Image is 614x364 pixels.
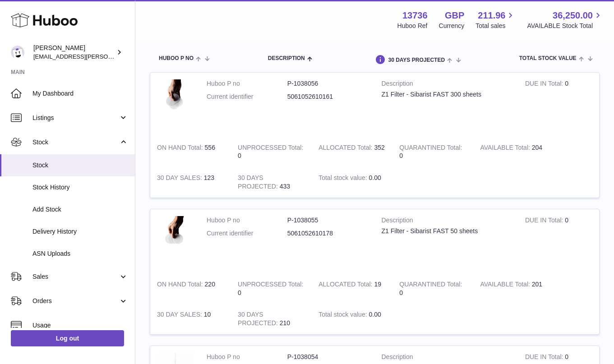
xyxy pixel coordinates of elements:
a: 211.96 Total sales [476,9,516,30]
td: 220 [150,273,231,304]
dt: Current identifier [207,229,287,238]
span: 211.96 [478,9,505,22]
dd: P-1038054 [287,353,368,361]
span: 0 [399,289,403,296]
span: Stock [32,161,128,170]
span: Total stock value [519,55,577,61]
dd: P-1038056 [287,79,368,88]
strong: QUARANTINED Total [399,281,462,290]
div: Currency [439,22,465,30]
td: 0 [231,273,312,304]
span: Huboo P no [159,55,194,61]
td: 210 [231,304,312,334]
span: Total sales [476,22,516,30]
td: 123 [150,167,231,198]
td: 556 [150,137,231,167]
a: Log out [11,330,124,346]
span: AVAILABLE Stock Total [527,22,603,30]
strong: Total stock value [319,311,369,320]
span: Stock [32,138,119,147]
strong: QUARANTINED Total [399,144,462,153]
strong: DUE IN Total [525,80,565,89]
div: Z1 Filter - Sibarist FAST 50 sheets [382,227,512,235]
dt: Huboo P no [207,216,287,225]
div: Huboo Ref [397,22,428,30]
span: 0 [399,152,403,159]
span: 30 DAYS PROJECTED [388,57,445,63]
strong: AVAILABLE Total [480,144,531,153]
td: 10 [150,304,231,334]
span: Sales [32,272,119,281]
span: Listings [32,114,119,122]
span: Description [268,55,305,61]
span: Orders [32,297,119,305]
strong: UNPROCESSED Total [238,144,303,153]
td: 433 [231,167,312,198]
strong: DUE IN Total [525,353,565,363]
dd: P-1038055 [287,216,368,225]
strong: ON HAND Total [157,144,205,153]
dt: Huboo P no [207,79,287,88]
span: 36,250.00 [553,9,593,22]
strong: UNPROCESSED Total [238,281,303,290]
strong: 30 DAY SALES [157,311,204,320]
strong: 30 DAY SALES [157,174,204,184]
span: ASN Uploads [32,249,128,258]
span: Add Stock [32,205,128,214]
span: Usage [32,321,128,330]
span: Delivery History [32,227,128,236]
strong: Description [382,353,512,364]
td: 201 [473,273,554,304]
strong: Description [382,216,512,227]
a: 36,250.00 AVAILABLE Stock Total [527,9,603,30]
strong: 30 DAYS PROJECTED [238,174,280,192]
span: Stock History [32,183,128,192]
td: 0 [518,209,599,273]
img: product image [157,216,193,264]
td: 0 [231,137,312,167]
img: product image [157,79,193,128]
strong: Total stock value [319,174,369,184]
div: [PERSON_NAME] [33,44,115,61]
strong: GBP [445,9,464,22]
td: 19 [312,273,392,304]
strong: 30 DAYS PROJECTED [238,311,280,329]
strong: AVAILABLE Total [480,281,531,290]
span: 0.00 [369,311,381,318]
td: 204 [473,137,554,167]
strong: 13736 [402,9,428,22]
dt: Huboo P no [207,353,287,361]
strong: ON HAND Total [157,281,205,290]
strong: ALLOCATED Total [319,144,374,153]
dt: Current identifier [207,92,287,101]
strong: ALLOCATED Total [319,281,374,290]
span: [EMAIL_ADDRESS][PERSON_NAME][DOMAIN_NAME] [33,53,181,60]
span: My Dashboard [32,89,128,98]
dd: 5061052610161 [287,92,368,101]
td: 352 [312,137,392,167]
strong: DUE IN Total [525,217,565,226]
strong: Description [382,79,512,90]
img: horia@orea.uk [11,46,24,59]
td: 0 [518,73,599,137]
div: Z1 Filter - Sibarist FAST 300 sheets [382,90,512,99]
span: 0.00 [369,174,381,181]
dd: 5061052610178 [287,229,368,238]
